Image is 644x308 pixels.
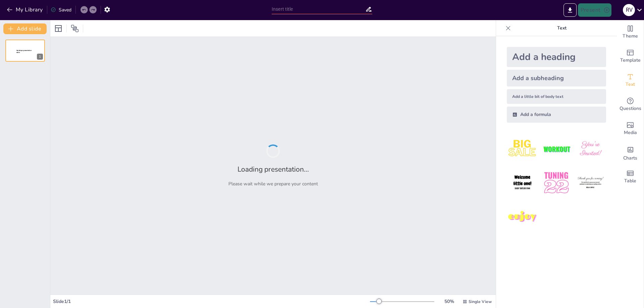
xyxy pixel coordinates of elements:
[507,133,538,165] img: 1.jpeg
[617,44,644,68] div: Add ready made slides
[623,155,637,162] span: Charts
[617,141,644,165] div: Add charts and graphs
[3,23,47,34] button: Add slide
[5,40,45,62] div: 1
[575,133,606,165] img: 3.jpeg
[623,33,638,40] span: Theme
[507,107,606,123] div: Add a formula
[578,3,611,17] button: Present
[53,298,370,305] div: Slide 1 / 1
[617,68,644,93] div: Add text boxes
[626,81,635,88] span: Text
[617,117,644,141] div: Add images, graphics, shapes or video
[617,93,644,117] div: Get real-time input from your audience
[624,129,637,136] span: Media
[617,165,644,189] div: Add a table
[237,165,309,174] h2: Loading presentation...
[272,4,365,14] input: Insert title
[507,167,538,198] img: 4.jpeg
[514,20,610,36] p: Text
[620,57,641,64] span: Template
[507,201,538,233] img: 7.jpeg
[575,167,606,198] img: 6.jpeg
[617,20,644,44] div: Change the overall theme
[37,54,43,60] div: 1
[507,47,606,67] div: Add a heading
[5,4,46,15] button: My Library
[507,89,606,104] div: Add a little bit of body text
[53,23,64,34] div: Layout
[441,298,457,305] div: 50 %
[51,7,71,13] div: Saved
[469,299,492,304] span: Single View
[563,3,577,17] button: Export to PowerPoint
[620,105,641,112] span: Questions
[71,24,79,33] span: Position
[541,133,572,165] img: 2.jpeg
[507,70,606,86] div: Add a subheading
[16,50,32,53] span: Sendsteps presentation editor
[228,181,318,187] p: Please wait while we prepare your content
[624,177,636,185] span: Table
[623,3,635,17] button: R V
[623,4,635,16] div: R V
[541,167,572,198] img: 5.jpeg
